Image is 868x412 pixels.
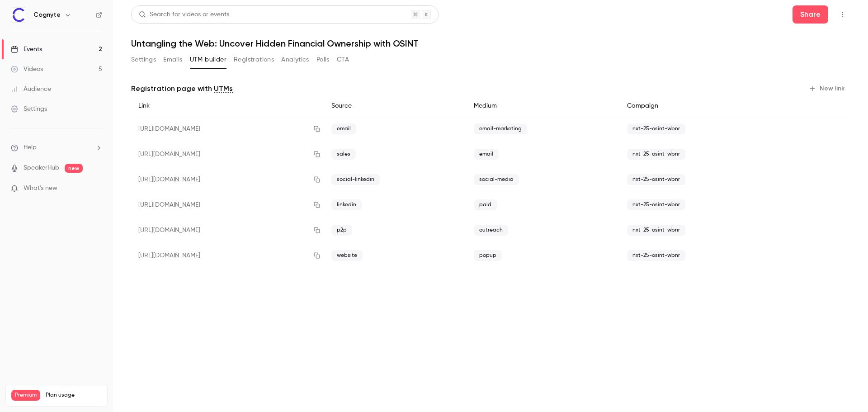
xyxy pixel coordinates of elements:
button: Share [793,5,828,24]
span: email [474,149,499,160]
span: Plan usage [46,392,102,399]
a: UTMs [214,83,233,94]
div: [URL][DOMAIN_NAME] [131,243,324,268]
div: Medium [467,96,620,116]
button: Analytics [281,52,309,67]
div: Campaign [620,96,784,116]
img: Cognyte [11,8,26,22]
div: Search for videos or events [139,10,229,19]
span: social-media [474,174,519,185]
li: help-dropdown-opener [11,143,102,152]
div: Settings [11,104,47,114]
div: [URL][DOMAIN_NAME] [131,142,324,167]
button: Emails [163,52,182,67]
span: p2p [331,225,352,236]
span: outreach [474,225,508,236]
span: nxt-25-osint-wbnr [627,199,685,210]
button: Polls [316,52,330,67]
div: Audience [11,85,51,94]
div: [URL][DOMAIN_NAME] [131,167,324,192]
span: nxt-25-osint-wbnr [627,225,685,236]
div: [URL][DOMAIN_NAME] [131,192,324,218]
div: Source [324,96,466,116]
div: [URL][DOMAIN_NAME] [131,218,324,243]
a: SpeakerHub [24,163,59,173]
span: nxt-25-osint-wbnr [627,123,685,134]
div: [URL][DOMAIN_NAME] [131,116,324,142]
button: New link [805,81,850,96]
span: paid [474,199,497,210]
span: nxt-25-osint-wbnr [627,174,685,185]
iframe: Noticeable Trigger [91,185,102,193]
div: Events [11,45,42,54]
button: CTA [337,52,349,67]
span: new [65,164,83,173]
span: Help [24,143,37,152]
span: sales [331,149,356,160]
span: Premium [11,390,40,401]
h6: Cognyte [33,10,61,19]
span: social-linkedin [331,174,380,185]
span: email-marketing [474,123,527,134]
button: UTM builder [190,52,226,67]
span: website [331,250,363,261]
span: nxt-25-osint-wbnr [627,250,685,261]
span: nxt-25-osint-wbnr [627,149,685,160]
button: Settings [131,52,156,67]
h1: Untangling the Web: Uncover Hidden Financial Ownership with OSINT [131,38,850,49]
button: Registrations [234,52,274,67]
span: email [331,123,356,134]
span: popup [474,250,502,261]
p: Registration page with [131,83,233,94]
span: linkedin [331,199,362,210]
div: Link [131,96,324,116]
div: Videos [11,65,43,74]
span: What's new [24,184,57,193]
